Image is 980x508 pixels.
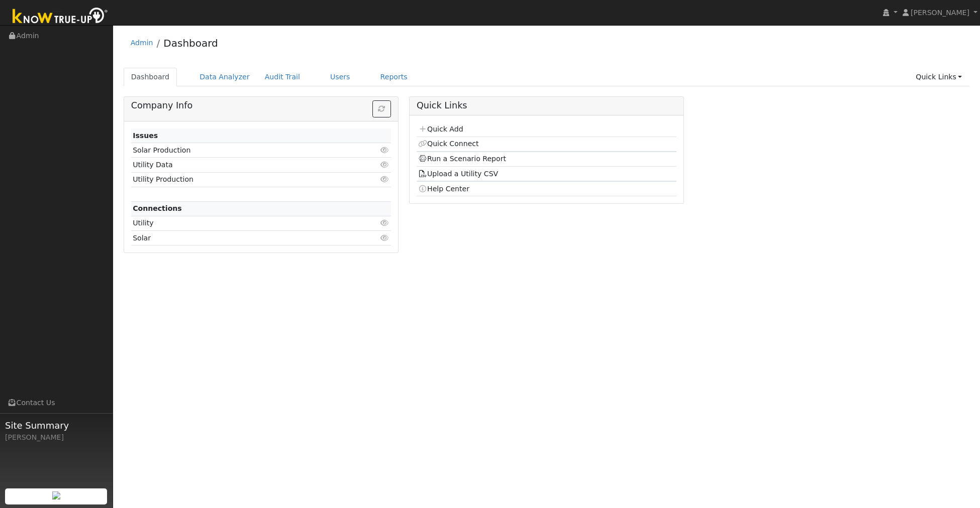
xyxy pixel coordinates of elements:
[418,140,478,148] a: Quick Connect
[257,68,308,86] a: Audit Trail
[52,491,60,499] img: retrieve
[418,155,506,163] a: Run a Scenario Report
[380,219,389,226] i: Click to view
[5,419,108,432] span: Site Summary
[418,170,498,178] a: Upload a Utility CSV
[131,39,153,47] a: Admin
[373,68,415,86] a: Reports
[380,161,389,168] i: Click to view
[131,216,349,230] td: Utility
[131,158,349,172] td: Utility Data
[908,68,969,86] a: Quick Links
[380,147,389,154] i: Click to view
[323,68,358,86] a: Users
[133,132,158,140] strong: Issues
[163,37,218,49] a: Dashboard
[380,176,389,183] i: Click to view
[911,9,969,17] span: [PERSON_NAME]
[8,6,113,28] img: Know True-Up
[133,204,182,212] strong: Connections
[131,100,391,111] h5: Company Info
[131,143,349,158] td: Solar Production
[418,185,469,193] a: Help Center
[131,172,349,187] td: Utility Production
[5,432,108,443] div: [PERSON_NAME]
[380,234,389,241] i: Click to view
[418,125,463,133] a: Quick Add
[131,231,349,245] td: Solar
[417,100,676,111] h5: Quick Links
[192,68,257,86] a: Data Analyzer
[124,68,177,86] a: Dashboard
